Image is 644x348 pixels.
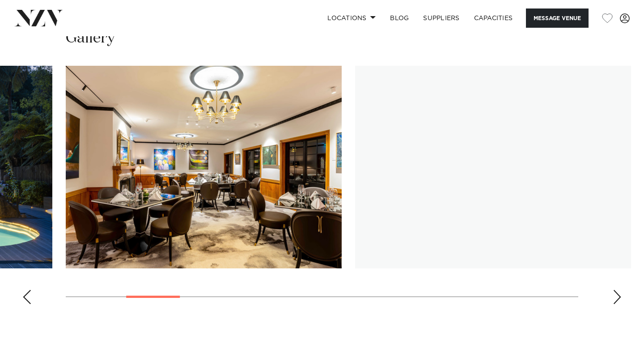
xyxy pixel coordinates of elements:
a: SUPPLIERS [416,8,466,28]
img: nzv-logo.png [14,10,63,26]
swiper-slide: 3 / 17 [66,66,342,268]
a: Locations [320,8,383,28]
swiper-slide: 4 / 17 [355,66,631,268]
a: Capacities [467,8,520,28]
button: Message Venue [526,8,589,28]
a: BLOG [383,8,416,28]
h2: Gallery [66,28,115,48]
